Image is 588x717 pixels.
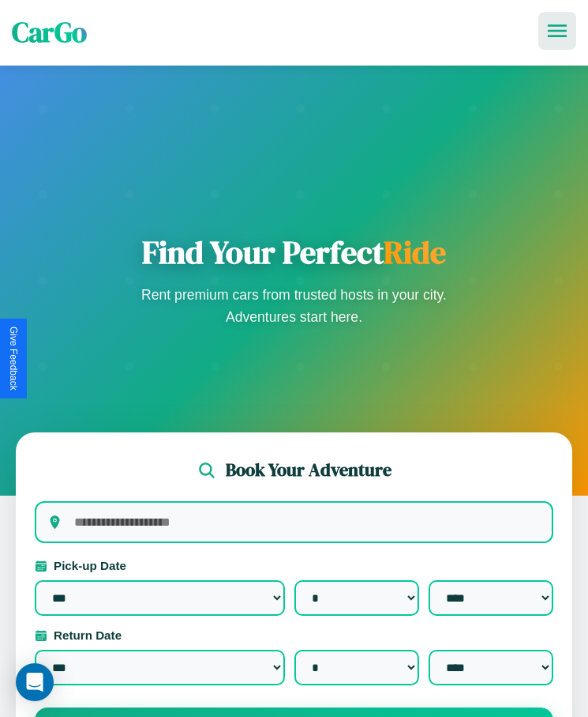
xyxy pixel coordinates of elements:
h1: Find Your Perfect [137,233,452,271]
h2: Book Your Adventure [226,458,391,482]
p: Rent premium cars from trusted hosts in your city. Adventures start here. [137,284,452,328]
span: Ride [384,231,446,274]
div: Open Intercom Messenger [16,663,54,701]
label: Pick-up Date [35,559,553,572]
span: CarGo [12,13,87,51]
div: Give Feedback [8,326,19,391]
label: Return Date [35,628,553,642]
